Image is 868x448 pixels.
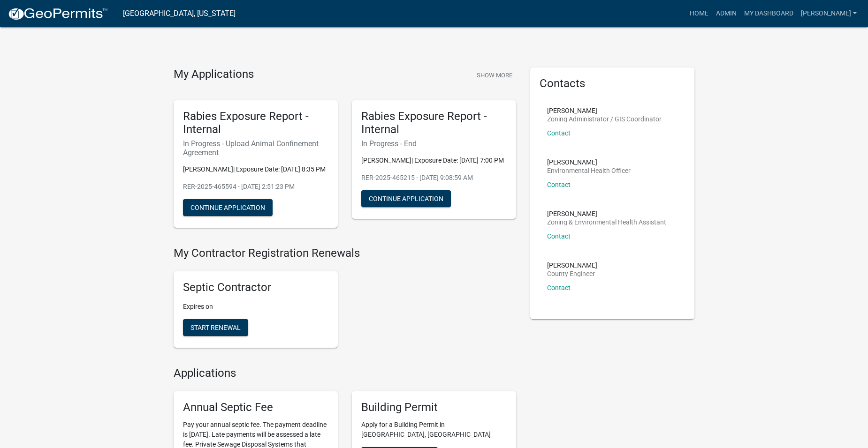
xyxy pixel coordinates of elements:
[547,284,571,291] a: Contact
[547,116,662,122] p: Zoning Administrator / GIS Coordinator
[712,5,740,22] a: Admin
[183,281,328,294] h5: Septic Contractor
[183,302,328,312] p: Expires on
[183,164,328,174] p: [PERSON_NAME]| Exposure Date: [DATE] 8:35 PM
[540,77,685,90] h5: Contacts
[547,181,571,188] a: Contact
[547,270,597,277] p: County Engineer
[123,6,236,22] a: [GEOGRAPHIC_DATA], [US_STATE]
[797,5,860,22] a: [PERSON_NAME]
[183,199,273,216] button: Continue Application
[740,5,797,22] a: My Dashboard
[174,67,254,82] h4: My Applications
[547,232,571,240] a: Contact
[547,159,631,165] p: [PERSON_NAME]
[361,401,507,414] h5: Building Permit
[361,173,507,183] p: RER-2025-465215 - [DATE] 9:08:59 AM
[183,401,328,414] h5: Annual Septic Fee
[183,319,248,336] button: Start Renewal
[547,262,597,269] p: [PERSON_NAME]
[361,420,507,440] p: Apply for a Building Permit in [GEOGRAPHIC_DATA], [GEOGRAPHIC_DATA]
[183,110,328,137] h5: Rabies Exposure Report - Internal
[547,167,631,174] p: Environmental Health Officer
[361,139,507,148] h6: In Progress - End
[473,67,516,83] button: Show More
[174,246,516,260] h4: My Contractor Registration Renewals
[361,190,451,207] button: Continue Application
[361,156,507,165] p: [PERSON_NAME]| Exposure Date: [DATE] 7:00 PM
[174,246,516,355] wm-registration-list-section: My Contractor Registration Renewals
[174,366,516,380] h4: Applications
[547,210,666,217] p: [PERSON_NAME]
[361,110,507,137] h5: Rabies Exposure Report - Internal
[547,107,662,114] p: [PERSON_NAME]
[183,139,328,157] h6: In Progress - Upload Animal Confinement Agreement
[547,129,571,137] a: Contact
[686,5,712,22] a: Home
[183,182,328,192] p: RER-2025-465594 - [DATE] 2:51:23 PM
[547,219,666,225] p: Zoning & Environmental Health Assistant
[190,324,241,331] span: Start Renewal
